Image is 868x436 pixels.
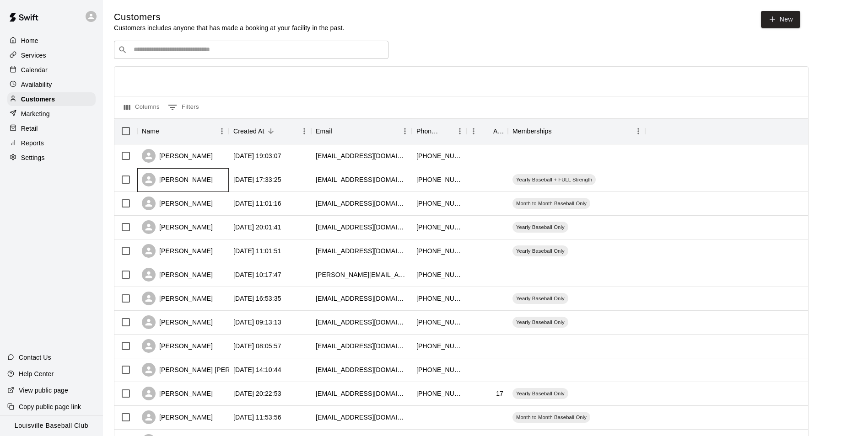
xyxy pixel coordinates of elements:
div: Email [316,118,332,144]
span: Yearly Baseball + FULL Strength [512,176,596,183]
div: [PERSON_NAME] [142,410,213,424]
div: erin_waters@hotmail.com [316,199,407,208]
p: Help Center [19,369,54,378]
p: Availability [21,80,52,89]
div: [PERSON_NAME] [142,173,213,186]
div: [PERSON_NAME] [142,244,213,258]
span: Yearly Baseball Only [512,319,568,326]
button: Sort [332,125,345,138]
div: +18127047461 [416,318,462,327]
div: Yearly Baseball + FULL Strength [512,174,596,185]
span: Yearly Baseball Only [512,390,568,397]
div: [PERSON_NAME] [142,197,213,210]
div: 2025-08-11 17:33:25 [233,175,281,184]
div: 2025-08-11 11:01:16 [233,199,281,208]
div: Yearly Baseball Only [512,293,568,304]
a: Reports [7,136,96,150]
div: [PERSON_NAME] [PERSON_NAME] [142,363,268,377]
div: 2025-08-04 11:53:56 [233,413,281,422]
span: Yearly Baseball Only [512,295,568,302]
div: jwhitmore3@yahoo.com [316,151,407,160]
a: Customers [7,92,96,106]
p: View public page [19,386,68,395]
div: Yearly Baseball Only [512,317,568,328]
div: +15024178427 [416,270,462,279]
button: Show filters [166,100,201,115]
div: tylerharrisoncarter@gmail.com [316,223,407,232]
p: Reports [21,138,44,148]
div: Month to Month Baseball Only [512,198,590,209]
p: Copy public page link [19,402,81,411]
div: Email [311,118,412,144]
span: Yearly Baseball Only [512,247,568,255]
div: brittfletcher@hotmail.com [316,246,407,255]
div: 2025-08-06 14:10:44 [233,365,281,374]
div: Name [137,118,229,144]
button: Menu [215,124,229,138]
p: Customers [21,95,55,104]
a: Calendar [7,63,96,77]
div: corey.bush2125@gmail.com [316,270,407,279]
div: +12708603881 [416,151,462,160]
div: 2025-08-07 08:05:57 [233,341,281,351]
p: Services [21,51,46,60]
a: Marketing [7,107,96,121]
div: 2025-08-11 19:03:07 [233,151,281,160]
div: 2025-08-09 10:17:47 [233,270,281,279]
a: New [761,11,800,28]
button: Menu [453,124,467,138]
div: 2025-08-07 09:13:13 [233,318,281,327]
div: +15027791065 [416,365,462,374]
div: [PERSON_NAME] [142,315,213,329]
div: Age [493,118,503,144]
a: Availability [7,78,96,91]
span: Yearly Baseball Only [512,223,568,231]
p: Customers includes anyone that has made a booking at your facility in the past. [114,23,345,32]
button: Menu [398,124,412,138]
div: [PERSON_NAME] [142,149,213,163]
p: Louisville Baseball Club [15,421,88,431]
button: Sort [159,125,172,138]
div: [PERSON_NAME] [142,292,213,305]
div: 17 [496,389,503,398]
p: Home [21,36,38,45]
div: Yearly Baseball Only [512,388,568,399]
div: 2025-08-07 16:53:35 [233,294,281,303]
p: Marketing [21,109,50,118]
div: 2025-08-09 11:01:51 [233,246,281,255]
a: Services [7,48,96,62]
div: [PERSON_NAME] [142,339,213,353]
button: Sort [440,125,453,138]
div: Created At [229,118,311,144]
div: Month to Month Baseball Only [512,412,590,423]
div: Created At [233,118,264,144]
div: kevnmimilewis@gmail.com [316,341,407,351]
div: +15028363381 [416,199,462,208]
div: joshdeacon@ymail.com [316,294,407,303]
div: Yearly Baseball Only [512,222,568,233]
div: [PERSON_NAME] [142,220,213,234]
div: Search customers by name or email [114,41,388,59]
a: Home [7,34,96,48]
a: Retail [7,122,96,135]
p: Settings [21,153,45,162]
p: Contact Us [19,353,51,362]
div: +15027161557 [416,389,462,398]
div: Age [467,118,508,144]
div: Yearly Baseball Only [512,245,568,256]
button: Sort [480,125,493,138]
div: Name [142,118,159,144]
div: +13179033902 [416,175,462,184]
div: bethrn42@gmail.com [316,175,407,184]
div: [PERSON_NAME] [142,387,213,400]
p: Calendar [21,65,48,74]
span: Month to Month Baseball Only [512,200,590,207]
div: Phone Number [416,118,440,144]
